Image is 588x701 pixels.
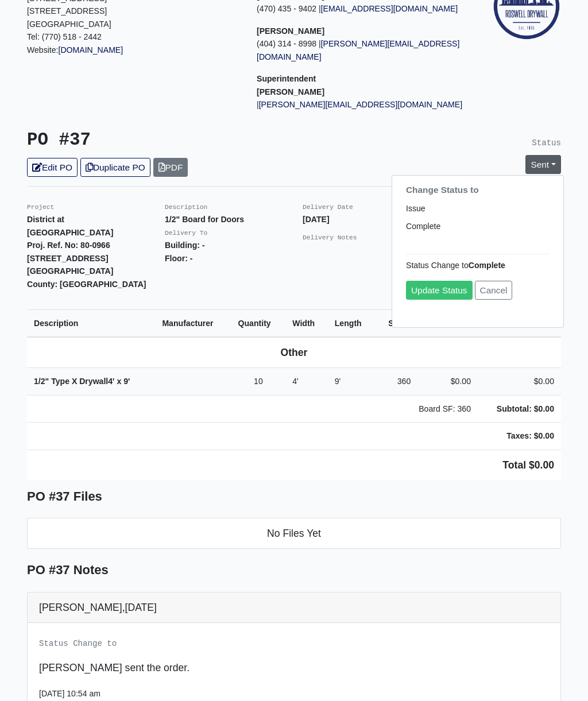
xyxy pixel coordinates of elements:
a: Issue [392,200,563,218]
strong: Complete [469,260,505,269]
div: [PERSON_NAME], [28,592,560,623]
td: Taxes: $0.00 [478,423,561,450]
span: [PERSON_NAME] sent the order. [39,662,189,673]
strong: District at [GEOGRAPHIC_DATA] [27,215,113,237]
small: Description [165,204,207,211]
small: [DATE] 10:54 am [39,689,100,698]
small: Delivery To [165,230,207,237]
h5: PO #37 Files [27,489,561,504]
th: Manufacturer [155,309,231,337]
td: 360 [376,368,418,396]
p: Status Change to [406,258,550,272]
a: [PERSON_NAME][EMAIL_ADDRESS][DOMAIN_NAME] [259,100,462,109]
p: (470) 435 - 9402 | [257,2,469,16]
span: Board SF: 360 [419,404,471,413]
p: [GEOGRAPHIC_DATA] [27,18,239,31]
strong: 1/2" Board for Doors [165,215,244,224]
p: (404) 314 - 8998 | [257,37,469,63]
li: No Files Yet [27,518,561,549]
a: Sent [525,155,561,174]
span: x [117,377,121,386]
p: [STREET_ADDRESS] [27,5,239,18]
a: [EMAIL_ADDRESS][DOMAIN_NAME] [321,4,458,13]
h3: PO #37 [27,130,285,151]
th: Description [27,309,155,337]
a: [DOMAIN_NAME] [59,45,123,55]
small: Project [27,204,54,211]
b: Other [281,347,308,358]
strong: County: [GEOGRAPHIC_DATA] [27,280,146,289]
span: [DATE] [125,602,157,613]
div: [PERSON_NAME] [392,175,564,328]
h5: PO #37 Notes [27,563,561,578]
strong: Building: - [165,241,205,250]
th: SF/LF [376,309,418,337]
td: $0.00 [478,368,561,396]
strong: [STREET_ADDRESS] [27,254,109,263]
a: Cancel [475,281,513,300]
td: Total $0.00 [27,450,561,480]
p: | [257,98,469,111]
span: 4' [292,377,299,386]
span: 4' [108,377,114,386]
a: Edit PO [27,158,78,177]
a: Complete [392,218,563,235]
small: Delivery Notes [303,234,357,241]
strong: Floor: - [165,254,192,263]
strong: 1/2" Type X Drywall [34,377,130,386]
strong: Proj. Ref. No: 80-0966 [27,241,110,250]
a: PDF [153,158,188,177]
td: 10 [231,368,286,396]
strong: [PERSON_NAME] [257,26,324,36]
th: Length [328,309,376,337]
strong: [GEOGRAPHIC_DATA] [27,266,113,276]
small: Status Change to [39,639,117,648]
strong: [PERSON_NAME] [257,87,324,96]
p: Tel: (770) 518 - 2442 [27,30,239,44]
td: Subtotal: $0.00 [478,395,561,423]
small: Status [532,138,561,148]
strong: [DATE] [303,215,330,224]
a: [PERSON_NAME][EMAIL_ADDRESS][DOMAIN_NAME] [257,39,459,61]
a: Duplicate PO [80,158,150,177]
th: Width [285,309,328,337]
td: $0.00 [417,368,478,396]
small: Delivery Date [303,204,353,211]
th: Quantity [231,309,286,337]
h6: Change Status to [392,180,563,200]
span: 9' [335,377,341,386]
span: Superintendent [257,74,316,83]
a: Update Status [406,281,473,300]
span: 9' [123,377,130,386]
